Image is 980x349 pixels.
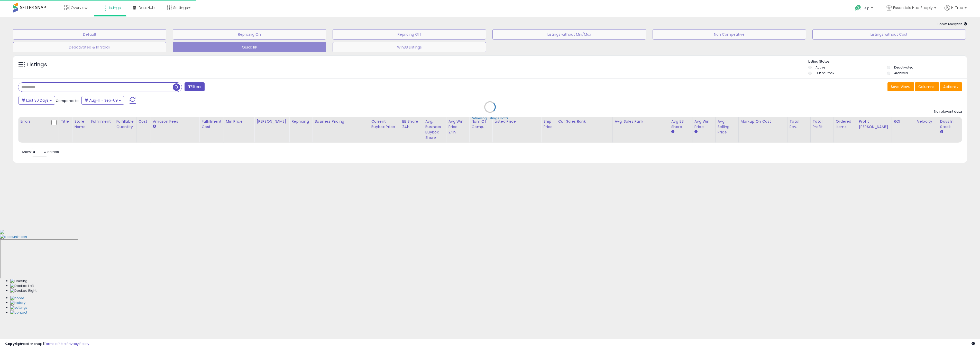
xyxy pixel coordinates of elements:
[139,5,155,10] span: DataHub
[10,288,36,293] img: Docked Right
[945,5,967,17] a: Hi Truc
[863,6,869,10] span: Help
[333,29,486,40] button: Repricing Off
[938,22,967,26] span: Show Analytics
[812,29,966,40] button: Listings without Cost
[855,5,861,11] i: Get Help
[10,300,25,305] img: History
[492,29,646,40] button: Listings without Min/Max
[173,29,326,40] button: Repricing On
[471,116,509,121] div: Retrieving listings data..
[10,310,27,315] img: Contact
[893,5,933,10] span: Essentials Hub Supply
[851,1,878,17] a: Help
[10,296,24,301] img: Home
[10,284,34,288] img: Docked Left
[10,305,28,310] img: Settings
[653,29,806,40] button: Non Competitive
[951,5,963,10] span: Hi Truc
[173,42,326,52] button: Quick RP
[13,42,166,52] button: Deactivated & In Stock
[13,29,166,40] button: Default
[333,42,486,52] button: WinBB Listings
[107,5,121,10] span: Listings
[10,279,28,284] img: Floating
[71,5,87,10] span: Overview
